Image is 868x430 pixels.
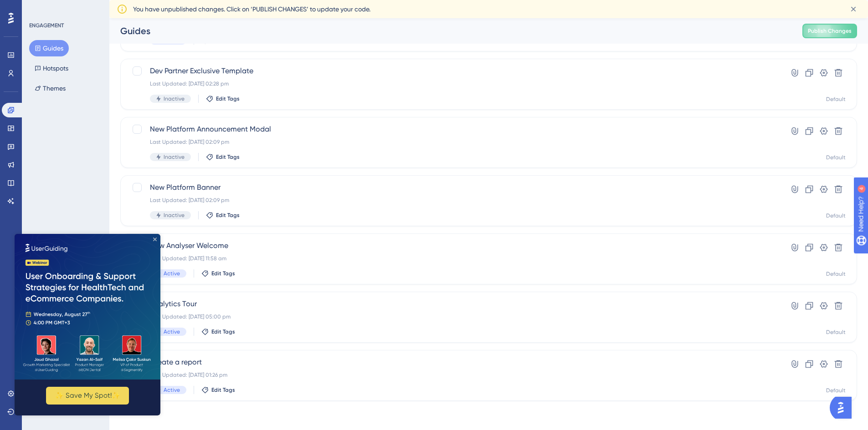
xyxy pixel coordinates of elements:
button: ✨ Save My Spot!✨ [31,153,114,171]
div: Default [826,96,846,103]
span: Inactive [164,212,185,219]
span: Edit Tags [216,95,240,102]
button: Edit Tags [206,95,240,102]
span: Edit Tags [211,270,235,277]
span: You have unpublished changes. Click on ‘PUBLISH CHANGES’ to update your code. [133,4,370,15]
span: New Platform Banner [150,182,755,193]
div: Close Preview [139,4,142,7]
div: Last Updated: [DATE] 02:28 pm [150,80,755,87]
div: 4 [63,5,66,12]
span: Edit Tags [216,153,240,161]
span: Active [164,328,180,335]
div: Last Updated: [DATE] 05:00 pm [150,313,755,320]
div: Last Updated: [DATE] 11:58 am [150,255,755,262]
div: ENGAGEMENT [29,22,64,29]
span: Edit Tags [211,386,235,394]
span: Inactive [164,95,185,102]
button: Themes [29,80,71,96]
iframe: UserGuiding AI Assistant Launcher [830,394,857,421]
button: Edit Tags [201,328,235,335]
div: Default [826,270,846,278]
span: Need Help? [21,2,57,13]
span: New Platform Announcement Modal [150,124,755,135]
button: Edit Tags [206,153,240,161]
button: Hotspots [29,60,74,76]
span: Active [164,270,180,277]
button: Publish Changes [802,24,857,38]
div: Default [826,154,846,161]
span: Create a report [150,357,755,368]
span: Inactive [164,153,185,161]
span: Dev Partner Exclusive Template [150,66,755,76]
span: Edit Tags [211,328,235,335]
div: Default [826,329,846,336]
button: Edit Tags [201,386,235,394]
div: Default [826,387,846,394]
div: Last Updated: [DATE] 01:26 pm [150,371,755,379]
div: Default [826,212,846,219]
span: Analytics Tour [150,298,755,309]
span: Edit Tags [216,212,240,219]
span: Active [164,386,180,394]
div: Last Updated: [DATE] 02:09 pm [150,138,755,146]
span: New Analyser Welcome [150,240,755,251]
button: Guides [29,40,69,56]
button: Edit Tags [206,212,240,219]
button: Edit Tags [201,270,235,277]
div: Guides [120,25,780,37]
span: Publish Changes [808,27,852,35]
div: Last Updated: [DATE] 02:09 pm [150,197,755,204]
